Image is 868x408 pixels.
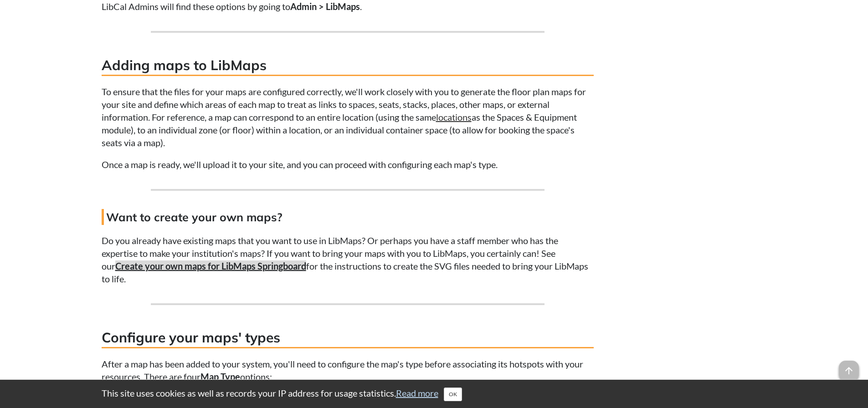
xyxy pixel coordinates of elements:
p: Do you already have existing maps that you want to use in LibMaps? Or perhaps you have a staff me... [102,234,594,285]
strong: Admin > LibMaps [290,1,360,12]
a: Create your own maps for LibMaps Springboard [115,260,306,271]
a: locations [436,112,472,122]
h3: Adding maps to LibMaps [102,56,594,76]
a: Read more [396,388,438,398]
h3: Configure your maps' types [102,328,594,348]
strong: Map Type [200,371,240,382]
h4: Want to create your own maps? [102,209,594,225]
p: To ensure that the files for your maps are configured correctly, we'll work closely with you to g... [102,85,594,149]
p: After a map has been added to your system, you'll need to configure the map's type before associa... [102,357,594,383]
div: This site uses cookies as well as records your IP address for usage statistics. [92,387,776,401]
a: arrow_upward [839,362,859,372]
p: Once a map is ready, we'll upload it to your site, and you can proceed with configuring each map'... [102,158,594,171]
span: arrow_upward [839,361,859,381]
button: Close [444,388,462,401]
